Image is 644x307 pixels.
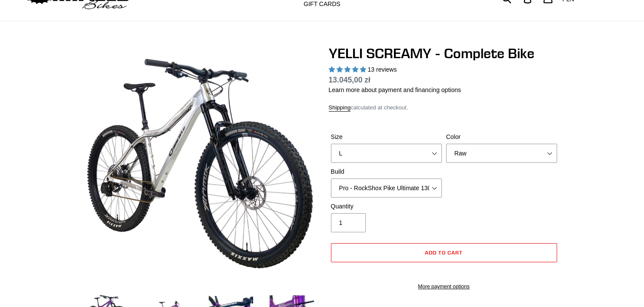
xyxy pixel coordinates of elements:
[367,66,397,73] span: 13 reviews
[331,283,557,290] a: More payment options
[304,0,340,8] span: GIFT CARDS
[331,167,442,176] label: Build
[329,76,370,84] span: 13.045,00 zł
[329,103,559,112] div: calculated at checkout.
[446,132,557,142] label: Color
[331,202,442,211] label: Quantity
[329,104,351,112] a: Shipping
[329,45,559,62] h1: YELLI SCREAMY - Complete Bike
[331,132,442,142] label: Size
[425,249,463,256] span: Add to cart
[329,86,461,93] a: Learn more about payment and financing options
[329,66,368,73] span: 5.00 stars
[331,243,557,262] button: Add to cart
